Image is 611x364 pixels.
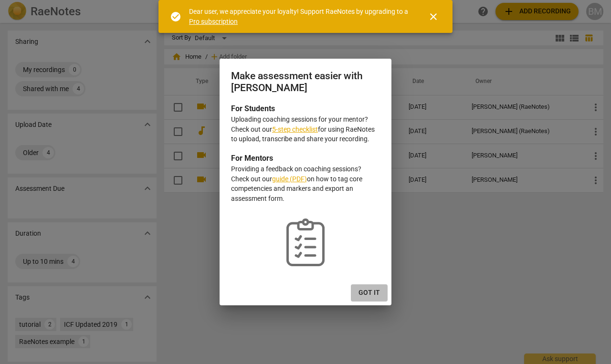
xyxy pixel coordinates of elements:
span: Got it [358,288,380,298]
button: Close [422,5,445,28]
b: For Students [231,104,275,113]
a: 5-step checklist [272,125,318,133]
span: close [428,11,439,22]
button: Got it [351,284,388,302]
h2: Make assessment easier with [PERSON_NAME] [231,70,380,94]
a: guide (PDF) [272,175,307,183]
a: Pro subscription [189,18,238,25]
p: Uploading coaching sessions for your mentor? Check out our for using RaeNotes to upload, transcri... [231,114,380,144]
p: Providing a feedback on coaching sessions? Check out our on how to tag core competencies and mark... [231,164,380,203]
span: check_circle [170,11,181,22]
b: For Mentors [231,154,273,163]
div: Dear user, we appreciate your loyalty! Support RaeNotes by upgrading to a [189,7,411,26]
